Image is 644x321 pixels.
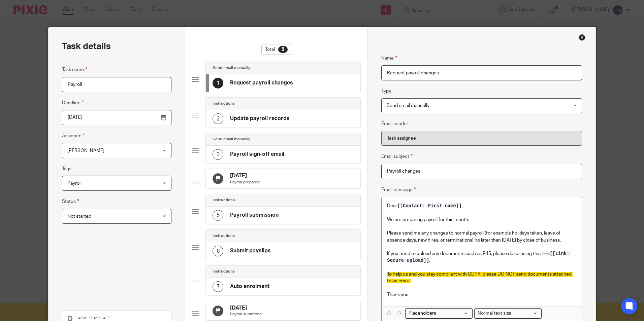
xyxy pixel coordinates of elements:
[62,99,84,107] label: Deadline
[62,110,171,125] input: Pick a date
[230,305,262,312] h4: [DATE]
[381,152,413,160] label: Email subject
[62,132,85,140] label: Assignee
[230,151,284,158] h4: Payroll sign-off email
[406,310,469,317] input: Search for option
[405,308,473,319] div: Placeholders
[387,272,573,283] span: To help us and you stay compliant with GDPR, please DO NOT send documents attached to an email.
[476,310,513,317] span: Normal text size
[213,198,235,203] h4: Instructions
[387,230,576,244] p: Please send me any changes to normal payroll (for example holidays taken, leave of absence days, ...
[213,210,223,221] div: 5
[513,310,538,317] input: Search for option
[67,316,166,321] p: Task template
[381,186,416,193] label: Email message
[397,203,461,209] span: [[Contact: First name]]
[381,54,397,62] label: Name
[213,101,235,106] h4: Instructions
[405,308,473,319] div: Search for option
[474,308,542,319] div: Search for option
[230,180,260,185] p: Payroll prepared
[62,41,111,52] h2: Task details
[474,308,542,319] div: Text styles
[387,216,576,223] p: We are preparing payroll for this month.
[230,312,262,317] p: Payroll submitted
[67,148,104,153] span: [PERSON_NAME]
[213,113,223,124] div: 2
[387,250,576,264] p: If you need to upload any documents such as P45, please do so using this link: .
[230,172,260,179] h4: [DATE]
[230,79,293,86] h4: Request payroll changes
[381,88,391,95] label: Type
[387,291,576,298] p: Thank you.
[381,164,582,179] input: Subject
[67,214,91,219] span: Not started
[387,103,429,108] span: Send email manually
[213,78,223,88] div: 1
[230,247,271,254] h4: Submit payslips
[213,137,250,142] h4: Send email manually
[230,283,269,290] h4: Auto enrolment
[62,166,71,172] label: Tags
[579,34,585,41] div: Close this dialog window
[62,198,79,205] label: Status
[230,212,279,219] h4: Payroll submission
[67,181,82,186] span: Payroll
[213,281,223,292] div: 7
[278,46,288,53] div: 9
[62,77,171,92] input: Task name
[230,115,290,122] h4: Update payroll records
[261,44,291,55] div: Total
[213,149,223,160] div: 3
[62,66,87,73] label: Task name
[381,120,408,127] label: Email sender
[387,203,576,209] p: Dear ,
[213,269,235,274] h4: Instructions
[213,246,223,256] div: 6
[213,65,250,71] h4: Send email manually
[213,233,235,239] h4: Instructions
